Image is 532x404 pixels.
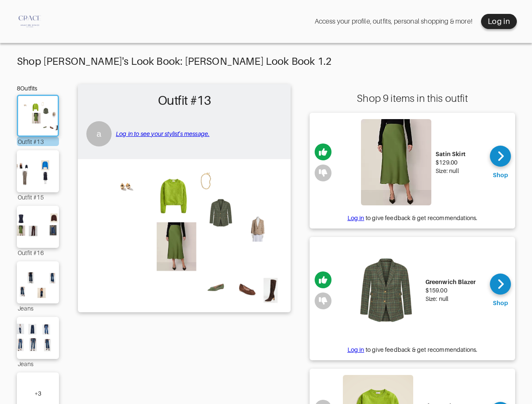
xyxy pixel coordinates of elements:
[348,346,364,353] a: Log in
[14,321,62,355] img: Outfit Jeans
[481,14,517,29] button: Log in
[17,84,59,93] div: 8 Outfits
[348,215,364,221] a: Log in
[436,167,465,175] div: Size: null
[425,295,476,303] div: Size: null
[488,16,510,27] div: Log in
[310,214,515,222] div: to give feedback & get recommendations.
[310,93,515,104] div: Shop 9 items in this outfit
[17,137,59,146] div: Outfit #13
[15,7,45,36] img: Amazing Grace Styling logo
[490,274,511,307] a: Shop
[14,266,62,299] img: Outfit Jeans
[436,158,465,167] div: $129.00
[35,389,41,398] div: + 3
[17,192,59,202] div: Outfit #15
[14,210,62,244] img: Outfit Outfit #16
[17,359,59,368] div: Jeans
[425,278,476,286] div: Greenwich Blazer
[425,286,476,295] div: $159.00
[490,146,511,179] a: Shop
[86,121,112,146] div: a
[493,171,508,179] div: Shop
[493,299,508,307] div: Shop
[310,346,515,354] div: to give feedback & get recommendations.
[361,119,431,205] img: Satin Skirt
[17,248,59,257] div: Outfit #16
[17,56,515,67] div: Shop [PERSON_NAME]'s Look Book: [PERSON_NAME] Look Book 1.2
[14,154,62,188] img: Outfit Outfit #15
[17,303,59,313] div: Jeans
[351,243,421,337] img: Greenwich Blazer
[82,163,286,307] img: Outfit Outfit #13
[82,88,286,113] h2: Outfit #13
[116,130,209,137] a: Log in to see your stylist's message.
[315,17,473,26] div: Access your profile, outfits, personal shopping & more!
[436,150,465,158] div: Satin Skirt
[16,100,60,131] img: Outfit Outfit #13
